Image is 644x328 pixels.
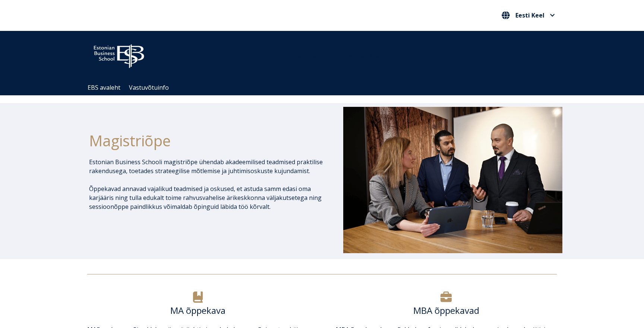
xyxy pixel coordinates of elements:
[515,12,544,18] span: Eesti Keel
[294,51,386,60] span: Community for Growth and Resp
[89,184,323,211] p: Õppekavad annavad vajalikud teadmised ja oskused, et astuda samm edasi oma karjääris ning tulla e...
[89,131,323,150] h1: Magistriõpe
[343,107,562,253] img: DSC_1073
[336,305,557,316] h6: MBA õppekavad
[87,38,151,70] img: ebs_logo2016_white
[129,83,169,92] a: Vastuvõtuinfo
[500,9,557,21] button: Eesti Keel
[89,157,323,175] p: Estonian Business Schooli magistriõpe ühendab akadeemilised teadmised praktilise rakendusega, toe...
[83,80,568,95] div: Navigation Menu
[500,9,557,22] nav: Vali oma keel
[88,83,120,92] a: EBS avaleht
[87,305,308,316] h6: MA õppekava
